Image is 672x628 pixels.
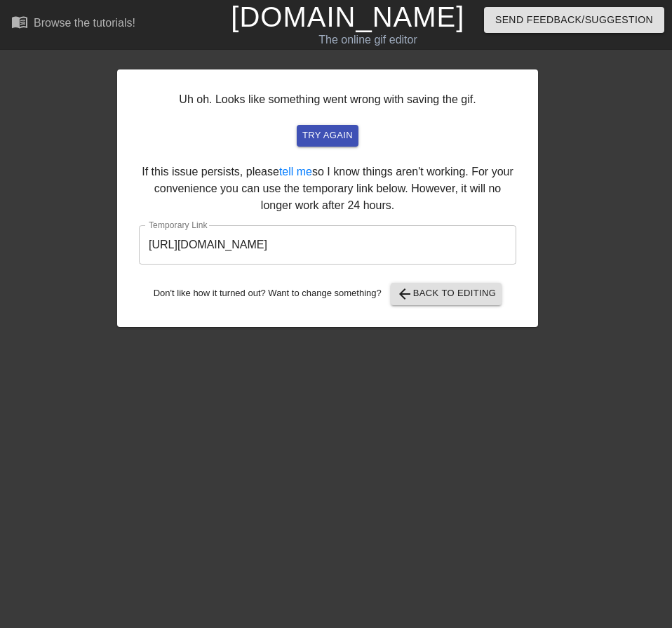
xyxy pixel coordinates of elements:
button: try again [297,125,358,147]
span: menu_book [11,13,28,30]
a: tell me [279,166,312,178]
a: Browse the tutorials! [11,13,135,35]
span: Send Feedback/Suggestion [495,11,653,29]
button: Send Feedback/Suggestion [484,7,664,33]
span: Back to Editing [396,286,497,302]
div: The online gif editor [231,32,504,48]
div: Don't like how it turned out? Want to change something? [139,283,516,305]
input: bare [139,225,516,265]
div: Uh oh. Looks like something went wrong with saving the gif. If this issue persists, please so I k... [117,69,538,327]
a: [DOMAIN_NAME] [231,1,464,32]
div: Browse the tutorials! [34,17,135,29]
span: arrow_back [396,286,413,302]
button: Back to Editing [391,283,502,305]
span: try again [302,128,353,144]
